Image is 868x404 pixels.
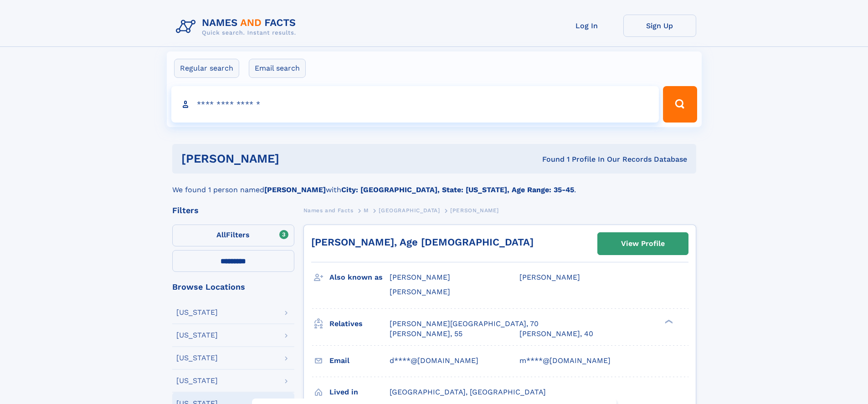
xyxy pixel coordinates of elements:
h3: Email [329,353,390,368]
span: [GEOGRAPHIC_DATA], [GEOGRAPHIC_DATA] [390,388,546,396]
b: [PERSON_NAME] [264,185,326,194]
a: Log In [550,15,623,37]
h3: Lived in [329,384,390,400]
div: ❯ [663,318,673,324]
span: [PERSON_NAME] [390,287,450,296]
span: [GEOGRAPHIC_DATA] [379,207,440,214]
input: search input [171,86,659,123]
div: Filters [172,206,294,215]
h3: Also known as [329,270,390,285]
span: [PERSON_NAME] [390,273,450,281]
span: All [216,230,226,239]
a: M [364,205,369,216]
a: [PERSON_NAME], 55 [390,329,462,339]
div: We found 1 person named with . [172,174,696,195]
button: Search Button [663,86,697,123]
b: City: [GEOGRAPHIC_DATA], State: [US_STATE], Age Range: 35-45 [341,185,574,194]
div: [US_STATE] [176,309,218,316]
a: [PERSON_NAME], Age [DEMOGRAPHIC_DATA] [311,236,534,248]
div: Found 1 Profile In Our Records Database [411,154,687,164]
img: Logo Names and Facts [172,15,303,39]
div: [US_STATE] [176,354,218,362]
a: [PERSON_NAME], 40 [519,329,593,339]
a: [GEOGRAPHIC_DATA] [379,205,440,216]
label: Filters [172,225,294,246]
a: View Profile [598,233,688,255]
div: Browse Locations [172,283,294,291]
a: Sign Up [623,15,696,37]
label: Email search [249,59,306,78]
label: Regular search [174,59,239,78]
div: [US_STATE] [176,377,218,384]
span: [PERSON_NAME] [450,207,499,214]
div: View Profile [621,233,665,254]
div: [US_STATE] [176,332,218,339]
span: M [364,207,369,214]
span: [PERSON_NAME] [519,273,580,281]
h3: Relatives [329,316,390,332]
a: Names and Facts [303,205,354,216]
h1: [PERSON_NAME] [181,153,411,164]
a: [PERSON_NAME][GEOGRAPHIC_DATA], 70 [390,319,539,329]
